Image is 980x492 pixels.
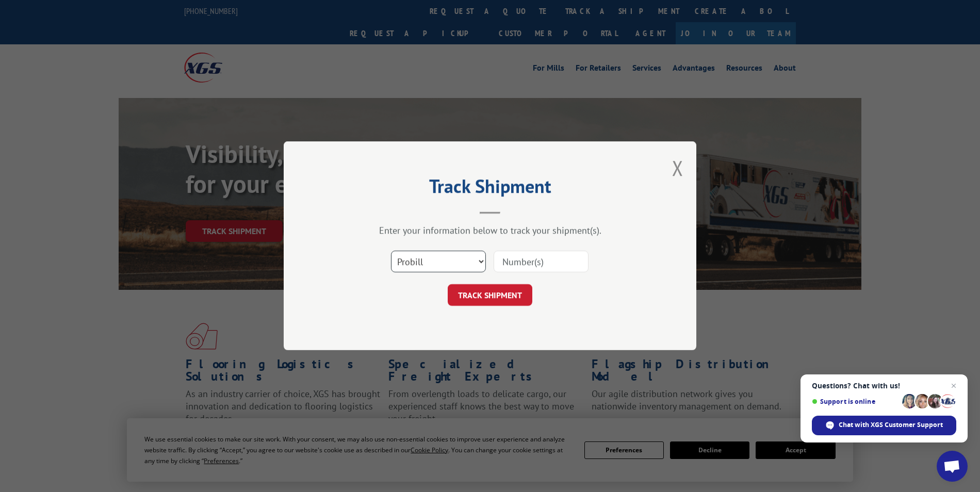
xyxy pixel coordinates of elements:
[812,416,956,435] div: Chat with XGS Customer Support
[812,398,899,405] span: Support is online
[672,154,683,182] button: Close modal
[937,451,968,482] div: Open chat
[448,285,532,306] button: TRACK SHIPMENT
[948,380,960,392] span: Close chat
[839,420,943,430] span: Chat with XGS Customer Support
[812,382,956,390] span: Questions? Chat with us!
[494,251,589,273] input: Number(s)
[335,225,645,237] div: Enter your information below to track your shipment(s).
[335,179,645,199] h2: Track Shipment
